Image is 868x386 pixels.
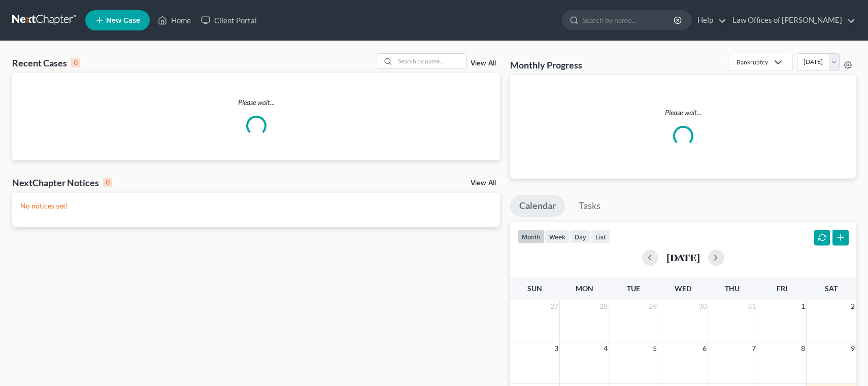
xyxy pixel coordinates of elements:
[800,300,806,312] span: 1
[777,284,787,293] span: Fri
[825,284,838,293] span: Sat
[582,11,675,29] input: Search by name...
[747,300,757,312] span: 31
[471,60,496,67] a: View All
[702,342,708,355] span: 6
[471,180,496,187] a: View All
[12,177,112,189] div: NextChapter Notices
[106,17,140,24] span: New Case
[153,11,196,29] a: Home
[510,59,582,71] h3: Monthly Progress
[725,284,740,293] span: Thu
[591,230,610,243] button: list
[727,11,855,29] a: Law Offices of [PERSON_NAME]
[196,11,262,29] a: Client Portal
[576,284,593,293] span: Mon
[697,300,708,312] span: 30
[12,57,80,69] div: Recent Cases
[850,342,856,355] span: 9
[627,284,640,293] span: Tue
[518,108,848,118] p: Please wait...
[103,178,112,187] div: 0
[549,300,559,312] span: 27
[751,342,757,355] span: 7
[553,342,559,355] span: 3
[648,300,658,312] span: 29
[598,300,609,312] span: 28
[395,54,466,68] input: Search by name...
[737,58,768,66] div: Bankruptcy
[800,342,806,355] span: 8
[527,284,542,293] span: Sun
[666,252,700,263] h2: [DATE]
[675,284,691,293] span: Wed
[570,230,591,243] button: day
[850,300,856,312] span: 2
[20,201,492,211] p: No notices yet!
[603,342,609,355] span: 4
[517,230,545,243] button: month
[652,342,658,355] span: 5
[545,230,570,243] button: week
[12,97,500,108] p: Please wait...
[510,195,565,217] a: Calendar
[570,195,610,217] a: Tasks
[692,11,726,29] a: Help
[71,58,80,67] div: 0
